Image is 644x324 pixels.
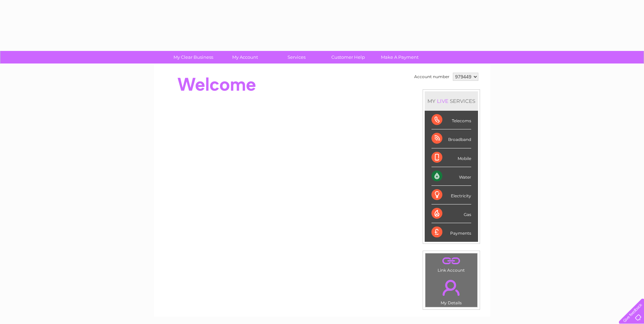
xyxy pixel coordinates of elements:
a: . [427,255,476,267]
div: Water [431,167,471,186]
td: Link Account [425,253,478,274]
div: Mobile [431,148,471,167]
a: . [427,276,476,300]
a: My Clear Business [165,51,221,64]
div: MY SERVICES [425,91,478,111]
div: Broadband [431,129,471,148]
div: Telecoms [431,111,471,129]
div: LIVE [436,98,450,104]
div: Gas [431,204,471,223]
div: Electricity [431,186,471,204]
a: My Account [217,51,273,64]
a: Customer Help [320,51,376,64]
a: Make A Payment [372,51,428,64]
td: My Details [425,274,478,307]
td: Account number [412,71,451,83]
div: Payments [431,223,471,241]
a: Services [269,51,325,64]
